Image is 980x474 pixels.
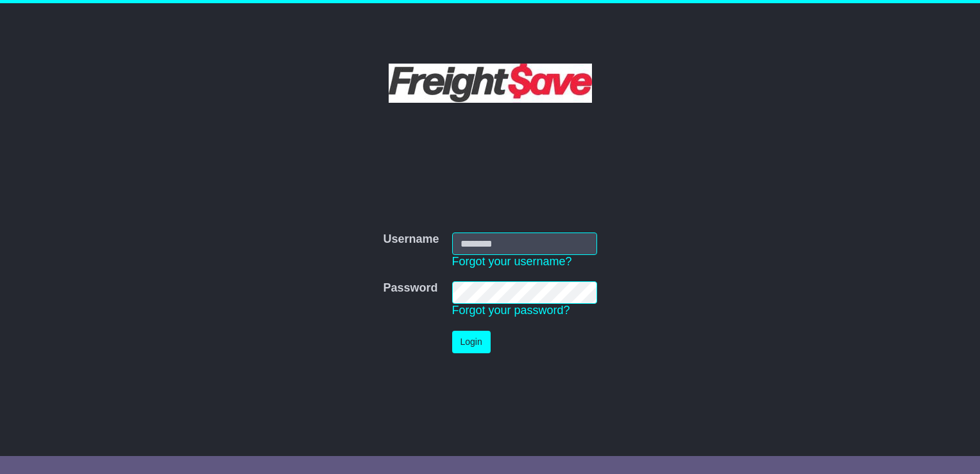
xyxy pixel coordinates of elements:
[452,255,572,268] a: Forgot your username?
[389,64,592,103] img: Freight Save
[383,281,437,295] label: Password
[452,304,570,317] a: Forgot your password?
[383,233,439,247] label: Username
[452,331,491,353] button: Login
